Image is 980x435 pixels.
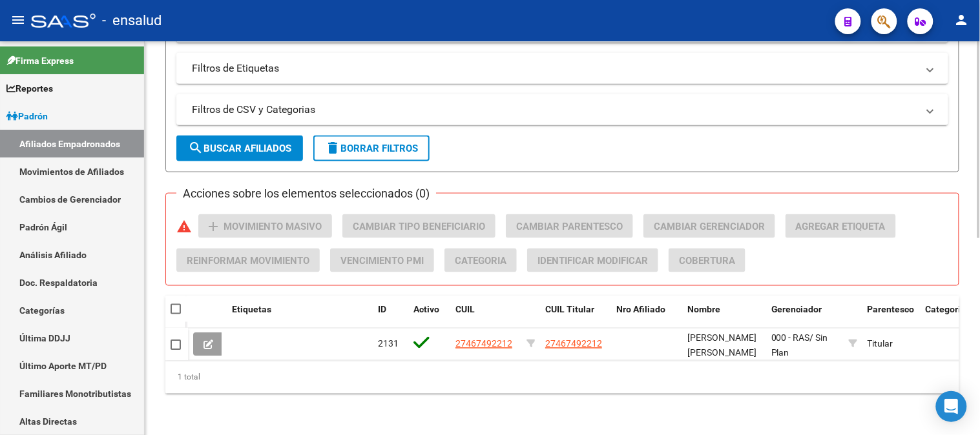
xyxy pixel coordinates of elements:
[408,296,450,339] datatable-header-cell: Activo
[643,214,775,238] button: Cambiar Gerenciador
[224,221,322,232] span: Movimiento Masivo
[342,214,495,238] button: Cambiar Tipo Beneficiario
[188,140,203,156] mat-icon: search
[786,214,896,238] button: Agregar Etiqueta
[330,248,434,272] button: Vencimiento PMI
[165,361,959,394] div: 1 total
[679,255,735,267] span: Cobertura
[537,255,648,267] span: Identificar Modificar
[687,333,756,358] span: [PERSON_NAME] [PERSON_NAME]
[954,12,970,28] mat-icon: person
[413,305,439,315] span: Activo
[926,305,966,315] span: Categoria
[176,53,948,84] mat-expansion-panel-header: Filtros de Etiquetas
[176,219,192,234] mat-icon: warning
[545,339,602,349] span: 27467492212
[313,136,430,161] button: Borrar Filtros
[444,248,517,272] button: Categoria
[796,221,886,232] span: Agregar Etiqueta
[227,296,373,339] datatable-header-cell: Etiquetas
[10,12,26,28] mat-icon: menu
[527,248,658,272] button: Identificar Modificar
[516,221,623,232] span: Cambiar Parentesco
[771,333,810,343] span: 000 - RAS
[6,81,53,96] span: Reportes
[616,305,665,315] span: Nro Afiliado
[188,143,291,154] span: Buscar Afiliados
[192,103,917,117] mat-panel-title: Filtros de CSV y Categorias
[545,305,594,315] span: CUIL Titular
[682,296,766,339] datatable-header-cell: Nombre
[6,54,74,68] span: Firma Express
[353,221,485,232] span: Cambiar Tipo Beneficiario
[687,305,720,315] span: Nombre
[378,339,399,349] span: 2131
[506,214,633,238] button: Cambiar Parentesco
[654,221,765,232] span: Cambiar Gerenciador
[176,94,948,125] mat-expansion-panel-header: Filtros de CSV y Categorias
[771,305,822,315] span: Gerenciador
[540,296,611,339] datatable-header-cell: CUIL Titular
[198,214,332,238] button: Movimiento Masivo
[450,296,521,339] datatable-header-cell: CUIL
[102,6,162,35] span: - ensalud
[176,248,320,272] button: Reinformar Movimiento
[868,305,915,315] span: Parentesco
[373,296,408,339] datatable-header-cell: ID
[766,296,844,339] datatable-header-cell: Gerenciador
[862,296,921,339] datatable-header-cell: Parentesco
[455,339,512,349] span: 27467492212
[6,109,48,123] span: Padrón
[378,305,386,315] span: ID
[205,219,221,234] mat-icon: add
[192,61,917,76] mat-panel-title: Filtros de Etiquetas
[868,339,893,349] span: Titular
[187,255,309,267] span: Reinformar Movimiento
[325,140,340,156] mat-icon: delete
[936,391,967,422] div: Open Intercom Messenger
[325,143,418,154] span: Borrar Filtros
[921,296,972,339] datatable-header-cell: Categoria
[455,255,506,267] span: Categoria
[340,255,424,267] span: Vencimiento PMI
[232,305,271,315] span: Etiquetas
[176,136,303,161] button: Buscar Afiliados
[455,305,475,315] span: CUIL
[611,296,682,339] datatable-header-cell: Nro Afiliado
[669,248,745,272] button: Cobertura
[176,185,436,203] h3: Acciones sobre los elementos seleccionados (0)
